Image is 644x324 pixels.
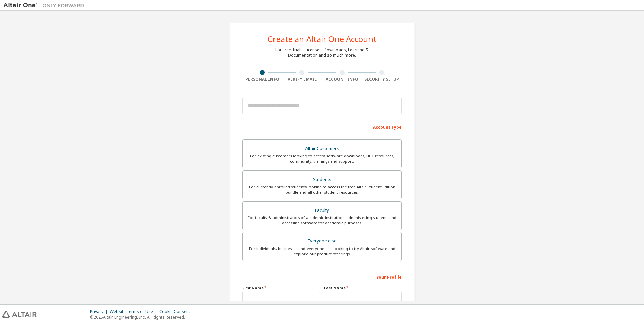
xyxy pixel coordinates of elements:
[247,184,397,195] div: For currently enrolled students looking to access the free Altair Student Edition bundle and all ...
[242,271,402,282] div: Your Profile
[247,175,397,184] div: Students
[247,153,397,164] div: For existing customers looking to access software downloads, HPC resources, community, trainings ...
[362,77,402,82] div: Security Setup
[268,35,377,43] div: Create an Altair One Account
[90,314,194,320] p: © 2025 Altair Engineering, Inc. All Rights Reserved.
[275,47,369,58] div: For Free Trials, Licenses, Downloads, Learning & Documentation and so much more.
[282,77,322,82] div: Verify Email
[324,285,402,291] label: Last Name
[242,121,402,132] div: Account Type
[242,285,320,291] label: First Name
[2,311,37,318] img: altair_logo.svg
[242,77,282,82] div: Personal Info
[247,144,397,153] div: Altair Customers
[110,309,159,314] div: Website Terms of Use
[247,246,397,257] div: For individuals, businesses and everyone else looking to try Altair software and explore our prod...
[247,236,397,246] div: Everyone else
[159,309,194,314] div: Cookie Consent
[322,77,362,82] div: Account Info
[3,2,88,9] img: Altair One
[247,215,397,226] div: For faculty & administrators of academic institutions administering students and accessing softwa...
[247,206,397,215] div: Faculty
[90,309,110,314] div: Privacy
